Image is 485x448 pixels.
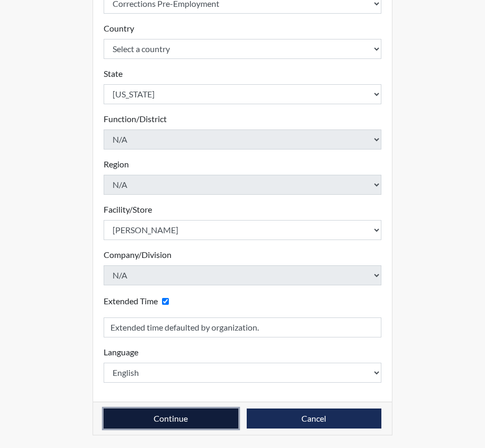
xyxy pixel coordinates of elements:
button: Cancel [247,409,381,429]
button: Continue [104,409,238,429]
label: Region [104,158,129,171]
label: State [104,67,123,80]
label: Country [104,22,134,35]
div: Checking this box will provide the interviewee with an accomodation of extra time to answer each ... [104,294,173,309]
input: Reason for Extension [104,317,381,337]
label: Company/Division [104,248,171,261]
label: Facility/Store [104,203,152,216]
label: Extended Time [104,295,158,307]
label: Language [104,346,138,359]
label: Function/District [104,113,167,125]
